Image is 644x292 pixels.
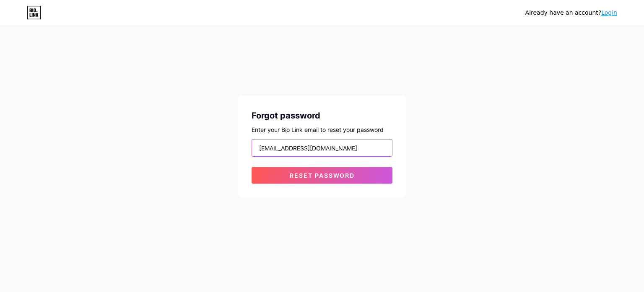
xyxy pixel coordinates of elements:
[252,139,392,156] input: Email
[252,167,392,184] button: Reset password
[601,9,617,16] a: Login
[525,8,617,17] div: Already have an account?
[252,125,392,134] div: Enter your Bio Link email to reset your password
[290,172,355,179] span: Reset password
[252,109,392,122] div: Forgot password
